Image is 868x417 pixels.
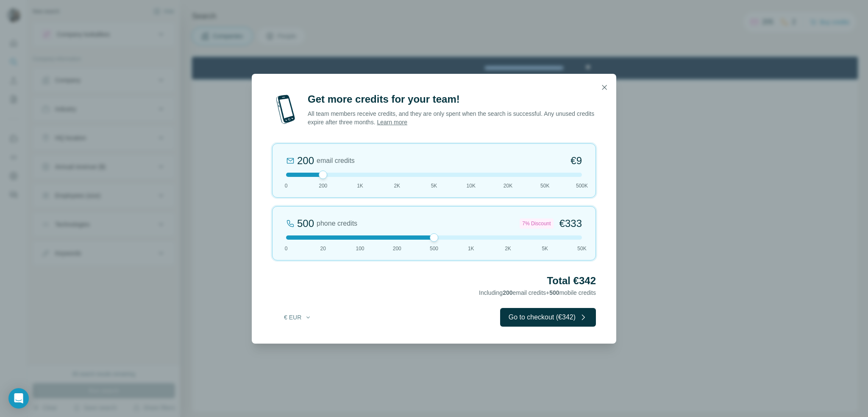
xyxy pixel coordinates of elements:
[317,156,355,166] span: email credits
[285,182,288,190] span: 0
[317,218,357,229] span: phone credits
[430,245,438,252] span: 500
[505,245,511,252] span: 2K
[297,217,314,230] div: 500
[319,182,327,190] span: 200
[431,182,437,190] span: 5K
[308,109,596,126] p: All team members receive credits, and they are only spent when the search is successful. Any unus...
[467,182,476,190] span: 10K
[549,289,559,296] span: 500
[272,274,596,288] h2: Total €342
[577,245,586,252] span: 50K
[503,289,512,296] span: 200
[377,119,407,126] a: Learn more
[576,182,588,190] span: 500K
[272,2,392,20] div: Upgrade plan for full access to Surfe
[356,245,364,252] span: 100
[320,245,326,252] span: 20
[393,245,401,252] span: 200
[540,182,549,190] span: 50K
[278,310,317,325] button: € EUR
[297,154,314,168] div: 200
[357,182,363,190] span: 1K
[272,92,299,126] img: mobile-phone
[542,245,548,252] span: 5K
[8,388,29,409] div: Open Intercom Messenger
[500,308,596,327] button: Go to checkout (€342)
[468,245,474,252] span: 1K
[520,218,553,229] div: 7% Discount
[559,217,582,230] span: €333
[285,245,288,252] span: 0
[394,182,400,190] span: 2K
[570,154,582,168] span: €9
[479,289,596,296] span: Including email credits + mobile credits
[504,182,512,190] span: 20K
